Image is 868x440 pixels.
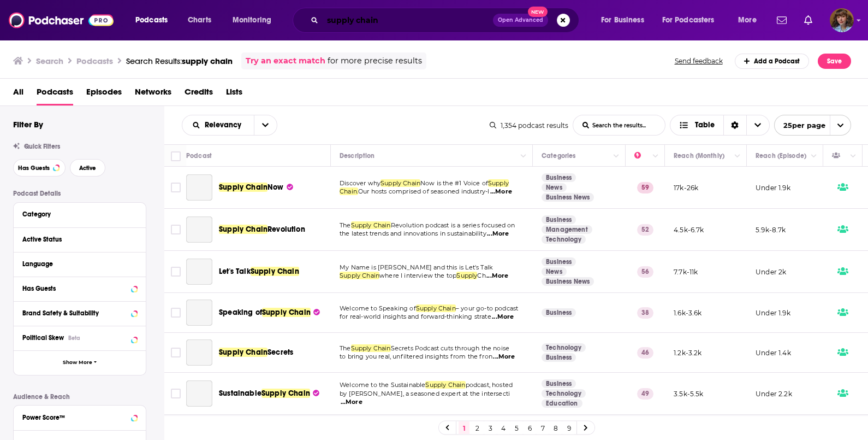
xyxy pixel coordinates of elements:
[723,115,746,135] div: Sort Direction
[340,179,381,187] span: Discover why
[511,421,522,435] a: 5
[13,119,43,130] h2: Filter By
[775,117,825,134] span: 25 per page
[126,56,233,66] div: Search Results:
[22,232,137,246] button: Active Status
[340,381,425,389] span: Welcome to the Sustainable
[542,215,576,224] a: Business
[756,389,792,398] p: Under 2.2k
[340,344,351,352] span: The
[13,190,146,197] p: Podcast Details
[267,225,305,234] span: Revolution
[171,183,181,192] span: Toggle select row
[674,149,724,162] div: Reach (Monthly)
[416,304,456,312] span: Supply Chain
[13,393,146,401] p: Audience & Reach
[601,13,644,28] span: For Business
[328,55,422,67] span: for more precise results
[186,259,212,285] a: Let's Talk Supply Chain
[188,13,211,28] span: Charts
[182,121,254,129] button: open menu
[738,13,757,28] span: More
[219,225,267,234] span: Supply Chain
[186,216,212,243] a: Supply Chain Revolution
[490,187,512,196] span: ...More
[674,348,702,357] p: 1.2k-3.2k
[22,285,128,292] div: Has Guests
[22,410,137,424] button: Power Score™
[674,183,698,192] p: 17k-26k
[22,309,128,317] div: Brand Safety & Suitability
[24,143,60,150] span: Quick Filters
[498,17,543,23] span: Open Advanced
[637,266,653,277] p: 56
[22,207,137,221] button: Category
[86,83,122,105] span: Episodes
[135,83,171,105] span: Networks
[13,159,66,177] button: Has Guests
[340,263,493,271] span: My Name is [PERSON_NAME] and this is Let's Talk
[22,260,130,268] div: Language
[772,11,791,30] a: Show notifications dropdown
[219,182,293,193] a: Supply ChainNow
[800,11,817,30] a: Show notifications dropdown
[391,344,510,352] span: Secrets Podcast cuts through the noise
[542,225,592,234] a: Management
[498,421,509,435] a: 4
[637,347,653,358] p: 46
[340,390,510,397] span: by [PERSON_NAME], a seasoned expert at the intersecti
[420,179,488,187] span: Now is the #1 Voice of
[186,149,212,162] div: Podcast
[490,121,568,130] div: 1,354 podcast results
[487,230,509,238] span: ...More
[774,115,851,136] button: open menu
[219,388,319,399] a: SustainableSupply Chain
[695,121,715,129] span: Table
[171,308,181,318] span: Toggle select row
[186,380,212,407] a: Sustainable Supply Chain
[391,221,515,229] span: Revolution podcast is a series focused on
[182,56,233,66] span: supply chain
[674,267,698,277] p: 7.7k-11k
[37,83,73,105] a: Podcasts
[246,55,325,67] a: Try an exact match
[70,159,105,177] button: Active
[135,13,168,28] span: Podcasts
[847,150,860,163] button: Column Actions
[22,210,130,218] div: Category
[9,10,114,31] a: Podchaser - Follow, Share and Rate Podcasts
[830,8,854,32] span: Logged in as vknowak
[637,224,653,235] p: 52
[670,115,770,136] button: Choose View
[593,11,658,29] button: open menu
[22,334,64,342] span: Political Skew
[340,272,379,279] span: Supply Chain
[756,348,791,357] p: Under 1.4k
[22,306,137,320] a: Brand Safety & Suitability
[251,267,299,276] span: Supply Chain
[186,174,212,201] a: Supply Chain Now
[340,353,492,360] span: to bring you real, unfiltered insights from the fron
[267,183,284,192] span: Now
[351,344,391,352] span: Supply Chain
[261,389,310,398] span: Supply Chain
[655,11,730,29] button: open menu
[563,421,574,435] a: 9
[79,165,96,171] span: Active
[22,414,128,421] div: Power Score™
[13,83,23,105] a: All
[205,121,245,129] span: Relevancy
[472,421,483,435] a: 2
[756,308,790,318] p: Under 1.9k
[233,13,271,28] span: Monitoring
[542,277,594,286] a: Business News
[226,83,242,105] span: Lists
[671,56,726,66] button: Send feedback
[219,347,293,358] a: Supply ChainSecrets
[14,350,146,375] button: Show More
[756,267,786,277] p: Under 2k
[542,173,576,182] a: Business
[267,348,293,357] span: Secrets
[128,11,182,29] button: open menu
[63,360,92,366] span: Show More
